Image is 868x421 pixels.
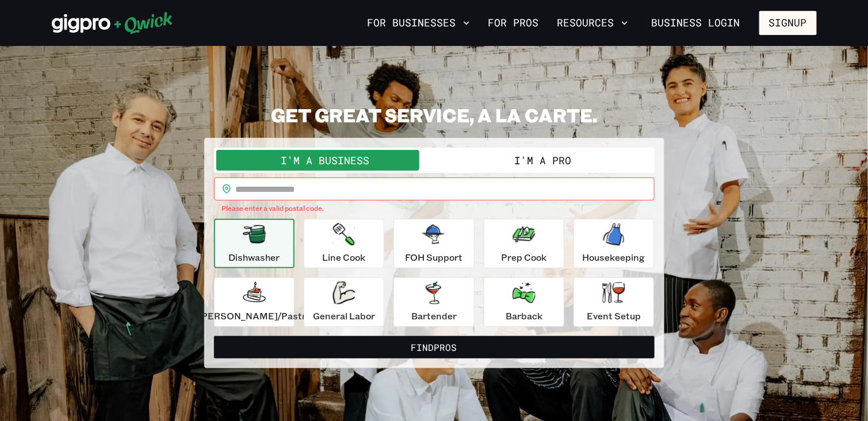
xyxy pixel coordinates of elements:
[214,277,295,327] button: [PERSON_NAME]/Pastry
[506,309,542,323] p: Barback
[573,219,654,268] button: Housekeeping
[198,309,311,323] p: [PERSON_NAME]/Pastry
[313,309,375,323] p: General Labor
[405,250,462,264] p: FOH Support
[393,277,474,327] button: Bartender
[642,11,750,35] a: Business Login
[323,250,366,264] p: Line Cook
[222,203,647,214] p: Please enter a valid postal code.
[411,309,457,323] p: Bartender
[553,13,633,33] button: Resources
[204,103,664,126] h2: GET GREAT SERVICE, A LA CARTE.
[216,150,434,171] button: I'm a Business
[393,219,474,268] button: FOH Support
[304,219,384,268] button: Line Cook
[484,219,564,268] button: Prep Cook
[434,150,652,171] button: I'm a Pro
[573,277,654,327] button: Event Setup
[214,219,295,268] button: Dishwasher
[583,250,645,264] p: Housekeeping
[501,250,546,264] p: Prep Cook
[228,250,280,264] p: Dishwasher
[214,336,655,359] button: FindPros
[759,11,817,35] button: Signup
[363,13,475,33] button: For Businesses
[587,309,641,323] p: Event Setup
[304,277,384,327] button: General Labor
[484,13,544,33] a: For Pros
[484,277,564,327] button: Barback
